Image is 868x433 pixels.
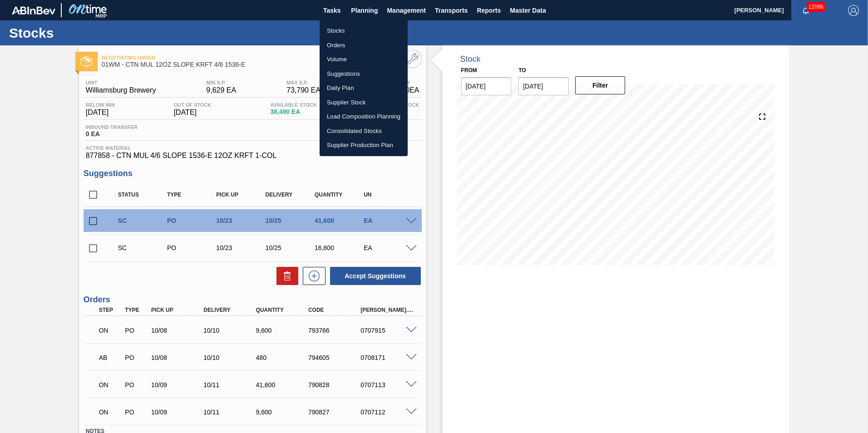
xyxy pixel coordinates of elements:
a: Orders [320,38,408,53]
a: Suggestions [320,67,408,81]
a: Supplier Stock [320,95,408,110]
a: Supplier Production Plan [320,138,408,153]
a: Consolidated Stocks [320,124,408,138]
a: Volume [320,52,408,67]
a: Stocks [320,24,408,38]
a: Daily Plan [320,81,408,95]
a: Load Composition Planning [320,109,408,124]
